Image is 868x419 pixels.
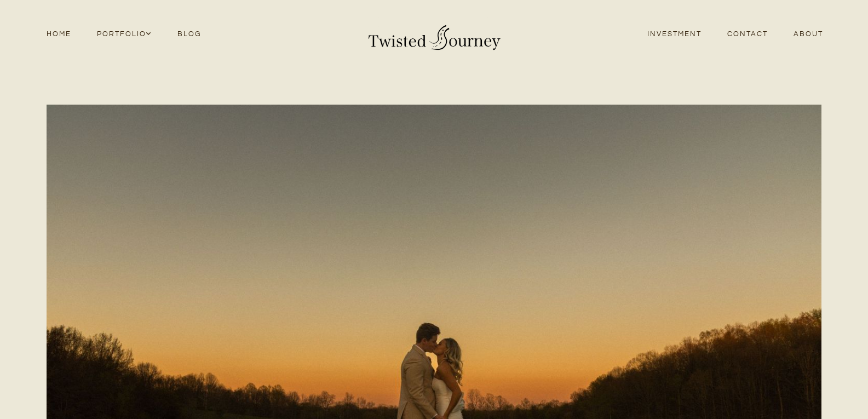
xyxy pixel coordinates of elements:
a: Contact [715,27,781,42]
a: About [781,27,836,42]
a: Investment [634,27,714,42]
a: Home [33,27,84,42]
span: Portfolio [97,28,152,40]
a: Blog [164,27,214,42]
a: Portfolio [84,27,164,42]
img: Twisted Journey [366,17,503,51]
